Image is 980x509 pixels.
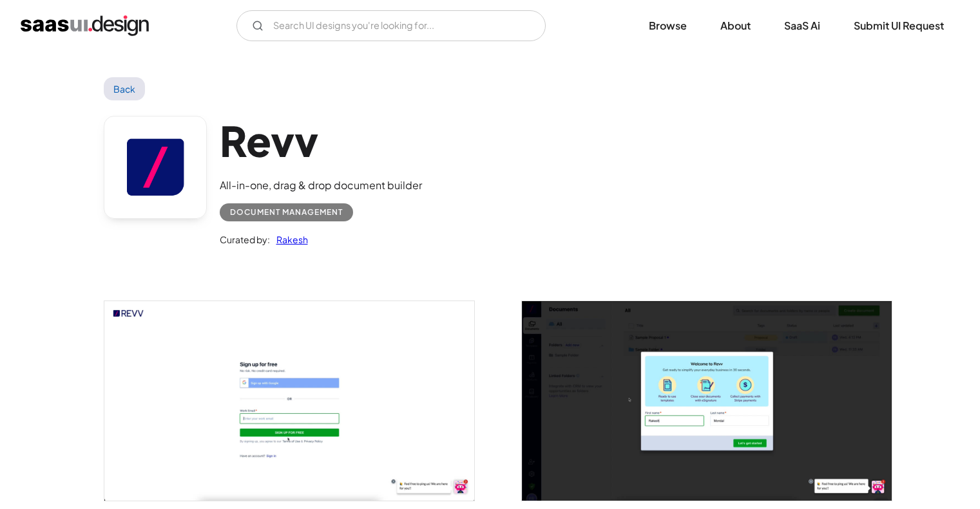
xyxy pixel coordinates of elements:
div: Document Management [230,205,343,220]
img: 602786866d3b402b604daa6f_Revv%20Sign%20up%20for%20free.jpg [104,301,474,500]
a: SaaS Ai [769,12,836,40]
div: Curated by: [220,232,270,247]
form: Email Form [236,10,546,41]
input: Search UI designs you're looking for... [236,10,546,41]
a: Back [104,77,146,100]
a: Submit UI Request [838,12,959,40]
a: Rakesh [270,232,308,247]
a: About [705,12,766,40]
a: home [21,15,149,36]
a: Browse [633,12,702,40]
a: open lightbox [522,301,892,500]
div: All-in-one, drag & drop document builder [220,178,422,193]
a: open lightbox [104,301,474,500]
h1: Revv [220,116,422,165]
img: 60278686adf0e2557d41db5b_Revv%20welcome.jpg [522,301,892,500]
